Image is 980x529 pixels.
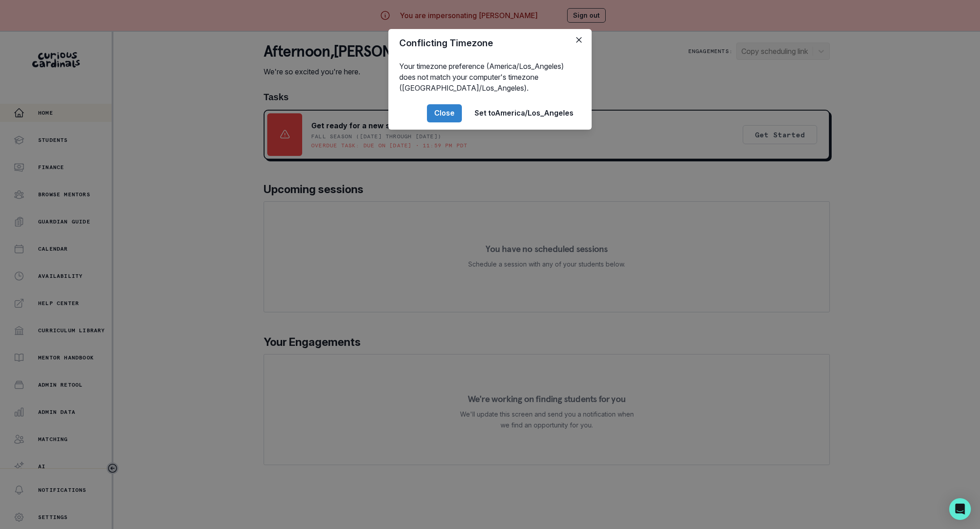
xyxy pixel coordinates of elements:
[572,33,586,47] button: Close
[388,57,592,97] div: Your timezone preference (America/Los_Angeles) does not match your computer's timezone ([GEOGRAPH...
[949,498,971,520] div: Open Intercom Messenger
[388,29,592,57] header: Conflicting Timezone
[467,104,581,122] button: Set toAmerica/Los_Angeles
[427,104,462,122] button: Close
